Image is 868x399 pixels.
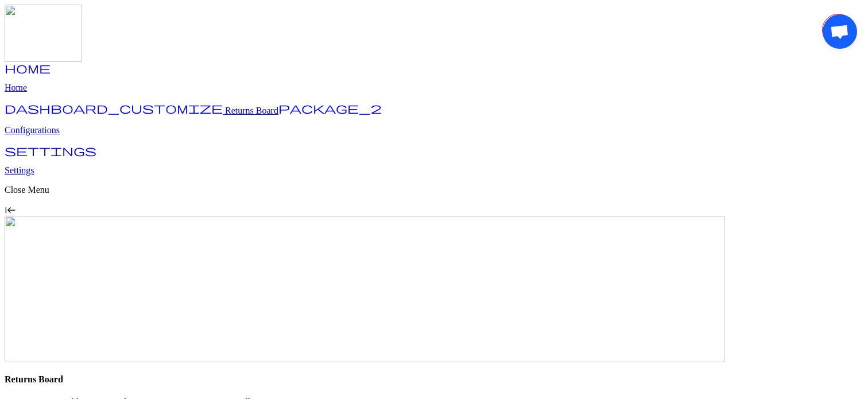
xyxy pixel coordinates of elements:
[5,106,278,115] a: dashboard_customize Returns Board
[5,5,82,62] img: Logo
[822,14,854,46] div: Open chat
[5,185,863,216] div: Close Menukeyboard_tab_rtl
[5,102,223,114] span: dashboard_customize
[5,165,863,176] p: Settings
[5,62,51,73] span: home
[5,185,863,195] p: Close Menu
[5,216,724,362] img: commonGraphics
[5,125,863,135] p: Configurations
[5,83,863,93] p: Home
[5,374,863,385] h4: Returns Board
[5,148,863,176] a: settings Settings
[225,106,278,115] span: Returns Board
[278,102,382,114] span: package_2
[5,145,96,156] span: settings
[5,65,863,93] a: home Home
[5,204,16,216] span: keyboard_tab_rtl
